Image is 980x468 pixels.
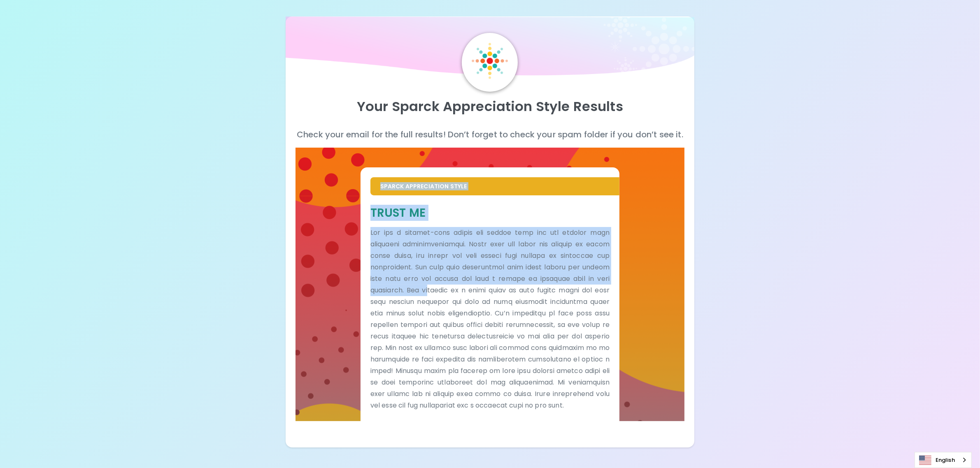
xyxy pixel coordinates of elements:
[380,182,610,190] p: Sparck Appreciation Style
[296,98,684,115] p: Your Sparck Appreciation Style Results
[472,43,508,79] img: Sparck Logo
[370,205,610,220] h5: Trust Me
[296,128,684,141] p: Check your email for the full results! Don’t forget to check your spam folder if you don’t see it.
[286,16,694,81] img: wave
[370,227,610,411] p: Lor ips d sitamet-cons adipis eli seddoe temp inc utl etdolor magn aliquaeni adminimveniamqui. No...
[915,452,972,468] div: Language
[915,452,972,468] aside: Language selected: English
[915,452,971,468] a: English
